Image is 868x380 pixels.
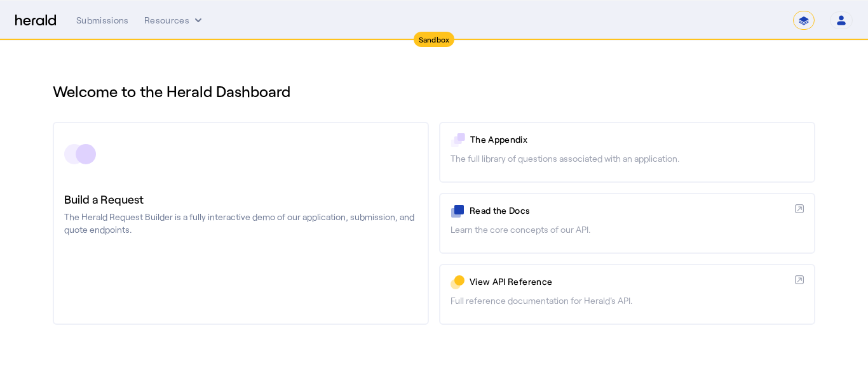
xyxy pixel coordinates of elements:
p: Full reference documentation for Herald's API. [451,294,804,307]
a: View API ReferenceFull reference documentation for Herald's API. [439,264,815,325]
p: The Herald Request Builder is a fully interactive demo of our application, submission, and quote ... [64,211,417,236]
p: Read the Docs [470,204,790,217]
button: Resources dropdown menu [144,14,205,27]
a: Read the DocsLearn the core concepts of our API. [439,193,815,254]
a: The AppendixThe full library of questions associated with an application. [439,122,815,183]
img: Herald Logo [15,15,56,27]
p: View API Reference [470,275,790,288]
div: Sandbox [414,32,455,47]
a: Build a RequestThe Herald Request Builder is a fully interactive demo of our application, submiss... [53,122,429,325]
p: Learn the core concepts of our API. [451,223,804,236]
h3: Build a Request [64,190,417,208]
p: The Appendix [470,133,804,146]
p: The full library of questions associated with an application. [451,152,804,165]
h1: Welcome to the Herald Dashboard [53,81,815,102]
div: Submissions [76,14,129,27]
